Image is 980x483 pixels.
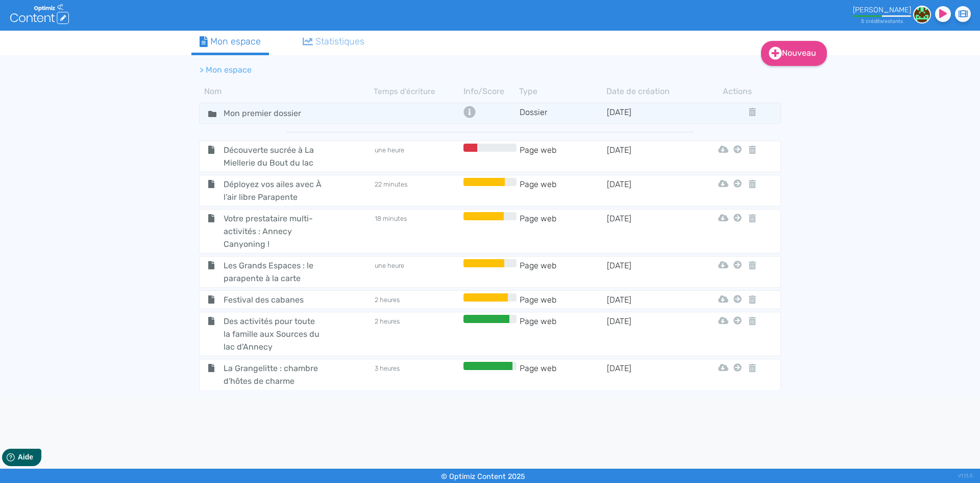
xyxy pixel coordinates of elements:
[606,315,694,353] td: [DATE]
[861,18,903,25] small: 5 crédit restant
[606,293,694,306] td: [DATE]
[216,315,331,353] span: Des activités pour toute la famille aux Sources du lac d'Annecy
[519,293,606,306] td: Page web
[295,31,373,53] a: Statistiques
[606,144,694,169] td: [DATE]
[519,144,606,169] td: Page web
[216,362,331,387] span: La Grangelitte : chambre d'hôtes de charme
[216,212,331,250] span: Votre prestataire multi-activités : Annecy Canyoning !
[880,18,883,25] span: s
[519,85,606,98] th: Type
[461,85,519,98] th: Info/Score
[374,259,461,285] td: une heure
[519,259,606,285] td: Page web
[216,178,331,203] span: Déployez vos ailes avec À l’air libre Parapente
[519,315,606,353] td: Page web
[200,35,261,49] div: Mon espace
[519,178,606,203] td: Page web
[606,212,694,250] td: [DATE]
[761,41,827,66] a: Nouveau
[374,293,461,306] td: 2 heures
[199,85,374,98] th: Nom
[900,18,903,25] span: s
[374,85,461,98] th: Temps d'écriture
[216,144,331,169] span: Découverte sucrée à La Miellerie du Bout du lac
[606,85,694,98] th: Date de création
[303,35,365,49] div: Statistiques
[191,31,269,55] a: Mon espace
[853,6,911,14] div: [PERSON_NAME]
[958,469,972,483] div: V1.13.5
[374,178,461,203] td: 22 minutes
[441,472,525,481] small: © Optimiz Content 2025
[216,259,331,285] span: Les Grands Espaces : le parapente à la carte
[731,85,744,98] th: Actions
[374,362,461,387] td: 3 heures
[606,259,694,285] td: [DATE]
[913,6,931,24] img: c196cae49c909dfeeae31401f57600bd
[216,106,323,121] input: Nom de dossier
[606,178,694,203] td: [DATE]
[519,106,606,121] td: Dossier
[374,212,461,250] td: 18 minutes
[200,64,252,76] li: > Mon espace
[216,293,331,306] span: Festival des cabanes
[519,212,606,250] td: Page web
[191,58,702,82] nav: breadcrumb
[374,144,461,169] td: une heure
[374,315,461,353] td: 2 heures
[606,106,694,121] td: [DATE]
[606,362,694,387] td: [DATE]
[519,362,606,387] td: Page web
